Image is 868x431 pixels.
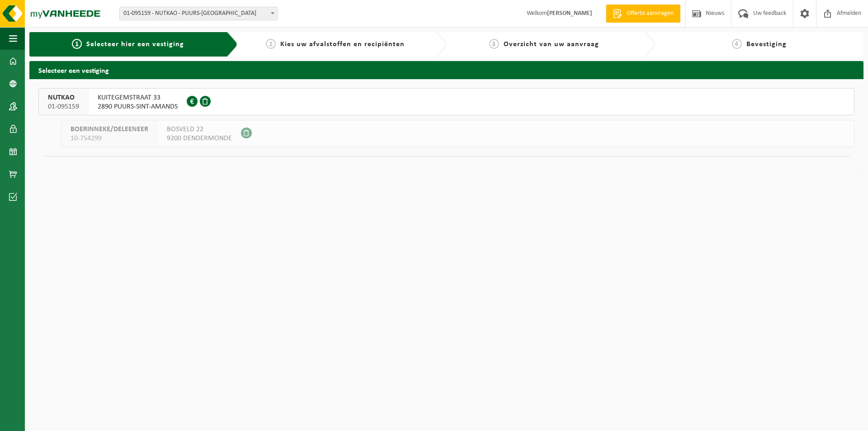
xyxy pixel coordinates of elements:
[86,41,184,48] span: Selecteer hier een vestiging
[48,93,79,102] span: NUTKAO
[489,39,499,49] span: 3
[48,102,79,111] span: 01-095159
[624,9,676,18] span: Offerte aanvragen
[732,39,742,49] span: 4
[266,39,276,49] span: 2
[38,88,854,115] button: NUTKAO 01-095159 KUITEGEMSTRAAT 332890 PUURS-SINT-AMANDS
[29,61,863,79] h2: Selecteer een vestiging
[167,125,232,134] span: BOSVELD 22
[606,5,680,23] a: Offerte aanvragen
[120,7,277,20] span: 01-095159 - NUTKAO - PUURS-SINT-AMANDS
[167,134,232,143] span: 9200 DENDERMONDE
[98,102,178,111] span: 2890 PUURS-SINT-AMANDS
[98,93,178,102] span: KUITEGEMSTRAAT 33
[72,39,82,49] span: 1
[71,125,148,134] span: BOERINNEKE/DELEENEER
[119,7,278,20] span: 01-095159 - NUTKAO - PUURS-SINT-AMANDS
[547,10,592,17] strong: [PERSON_NAME]
[504,41,599,48] span: Overzicht van uw aanvraag
[746,41,787,48] span: Bevestiging
[71,134,148,143] span: 10-754299
[280,41,405,48] span: Kies uw afvalstoffen en recipiënten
